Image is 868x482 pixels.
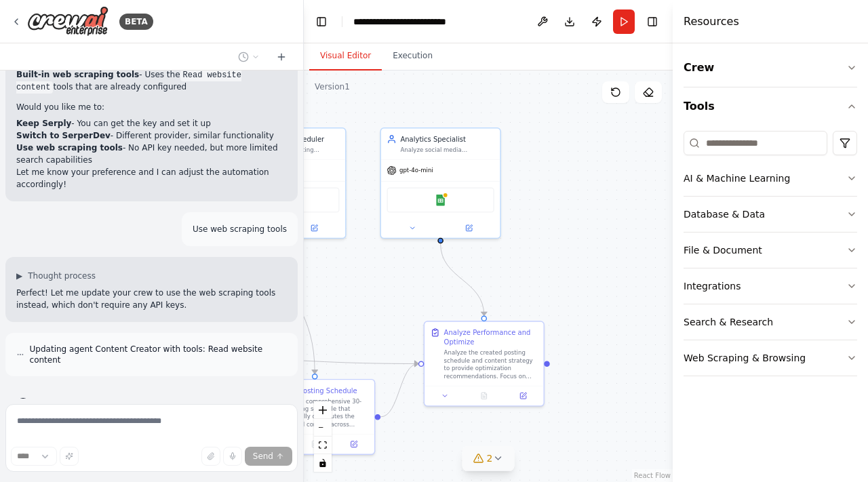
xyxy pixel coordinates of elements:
[16,131,111,140] strong: Switch to SerperDev
[314,401,332,419] button: zoom in
[684,243,762,257] div: File & Document
[16,101,287,113] p: Would you like me to:
[380,359,418,422] g: Edge from 6939aecd-497a-4813-839b-fb8b0e02a9bd to 35b911f4-3122-4191-922a-ee92be2eae92
[28,270,96,281] span: Thought process
[382,42,443,71] button: Execution
[16,129,287,142] li: - Different provider, similar functionality
[119,14,153,30] div: BETA
[315,81,350,92] div: Version 1
[314,454,332,472] button: toggle interactivity
[16,270,96,281] button: ▶Thought process
[353,15,492,28] nav: breadcrumb
[309,42,382,71] button: Visual Editor
[16,117,287,129] li: - You can get the key and set it up
[684,49,857,87] button: Crew
[314,419,332,437] button: zoom out
[16,119,71,128] strong: Keep Serply
[253,451,273,462] span: Send
[254,379,375,455] div: Create Posting ScheduleDevelop a comprehensive 30-day posting schedule that strategically distrib...
[634,472,671,479] a: React Flow attribution
[27,6,108,37] img: Logo
[225,127,346,239] div: Social Media SchedulerCreate detailed posting schedules and recommend optimal posting times based...
[435,195,446,206] img: Google Sheets
[684,279,741,293] div: Integrations
[684,172,790,185] div: AI & Machine Learning
[424,321,545,406] div: Analyze Performance and OptimizeAnalyze the created posting schedule and content strategy to prov...
[487,451,493,465] span: 2
[400,146,494,153] div: Analyze social media performance metrics, engagement data, and audience insights to provide actio...
[245,134,339,144] div: Social Media Scheduler
[643,12,662,31] button: Hide right sidebar
[201,447,220,466] button: Upload files
[684,304,857,340] button: Search & Research
[684,351,806,365] div: Web Scraping & Browsing
[684,125,857,387] div: Tools
[684,161,857,196] button: AI & Machine Learning
[462,446,515,471] button: 2
[16,142,287,166] li: - No API key needed, but more limited search capabilities
[312,12,331,31] button: Hide left sidebar
[684,14,739,30] h4: Resources
[16,143,123,153] strong: Use web scraping tools
[275,386,357,395] div: Create Posting Schedule
[16,70,139,79] strong: Built-in web scraping tools
[684,340,857,376] button: Web Scraping & Browsing
[684,315,773,329] div: Search & Research
[380,127,500,239] div: Analytics SpecialistAnalyze social media performance metrics, engagement data, and audience insig...
[287,222,342,234] button: Open in side panel
[399,167,433,174] span: gpt-4o-mini
[16,68,287,93] li: - Uses the tools that are already configured
[16,270,22,281] span: ▶
[212,354,418,368] g: Edge from 3be428ef-b641-4978-bff4-59c928fbabd3 to 35b911f4-3122-4191-922a-ee92be2eae92
[271,49,292,65] button: Start a new chat
[464,390,505,401] button: No output available
[60,447,79,466] button: Improve this prompt
[684,197,857,232] button: Database & Data
[507,390,540,401] button: Open in side panel
[684,87,857,125] button: Tools
[233,49,265,65] button: Switch to previous chat
[684,233,857,268] button: File & Document
[245,447,292,466] button: Send
[444,349,538,380] div: Analyze the created posting schedule and content strategy to provide optimization recommendations...
[314,401,332,472] div: React Flow controls
[16,287,287,311] p: Perfect! Let me update your crew to use the web scraping tools instead, which don't require any A...
[223,447,242,466] button: Click to speak your automation idea
[337,439,370,450] button: Open in side panel
[16,166,287,190] p: Let me know your preference and I can adjust the automation accordingly!
[30,344,287,365] span: Updating agent Content Creator with tools: Read website content
[684,207,765,221] div: Database & Data
[684,268,857,304] button: Integrations
[441,222,496,234] button: Open in side panel
[16,69,241,94] code: Read website content
[314,437,332,454] button: fit view
[400,134,494,144] div: Analytics Specialist
[245,146,339,153] div: Create detailed posting schedules and recommend optimal posting times based on platform best prac...
[435,243,488,315] g: Edge from 440384a6-e7a8-4884-9430-18e09d59da8a to 35b911f4-3122-4191-922a-ee92be2eae92
[275,397,368,428] div: Develop a comprehensive 30-day posting schedule that strategically distributes the generated cont...
[444,327,538,347] div: Analyze Performance and Optimize
[193,223,287,235] p: Use web scraping tools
